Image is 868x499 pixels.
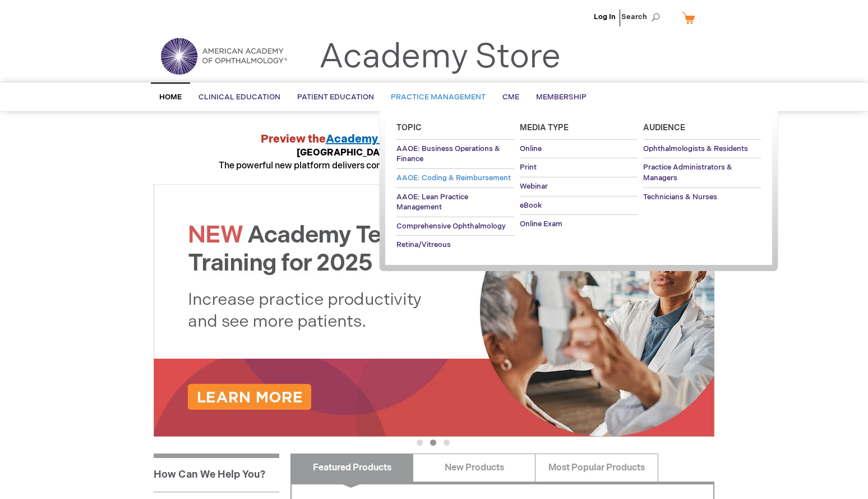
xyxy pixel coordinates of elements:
[413,454,535,482] a: New Products
[520,201,542,210] span: eBook
[396,144,500,164] span: AAOE: Business Operations & Finance
[621,6,664,28] span: Search
[396,222,506,231] span: Comprehensive Ophthalmology
[535,454,658,482] a: Most Popular Products
[396,173,511,182] span: AAOE: Coding & Reimbursement
[520,182,548,191] span: Webinar
[643,144,748,153] span: Ophthalmologists & Residents
[444,440,450,446] button: 3 of 3
[159,93,182,102] span: Home
[154,454,279,492] h1: How Can We Help You?
[643,163,732,182] span: Practice Administrators & Managers
[520,123,569,132] span: Media Type
[520,219,562,228] span: Online Exam
[391,93,486,102] span: Practice Management
[297,148,571,158] strong: [GEOGRAPHIC_DATA], Hall WB1, Booth 2761, [DATE] 10:30 a.m.
[520,163,537,172] span: Print
[326,132,538,146] a: Academy Technician Training Platform
[290,454,413,482] a: Featured Products
[261,132,608,146] strong: Preview the at AAO 2025
[643,123,685,132] span: Audience
[396,123,422,132] span: Topic
[520,144,542,153] span: Online
[198,93,280,102] span: Clinical Education
[536,93,587,102] span: Membership
[643,193,717,202] span: Technicians & Nurses
[396,193,468,212] span: AAOE: Lean Practice Management
[430,440,436,446] button: 2 of 3
[319,37,561,77] a: Academy Store
[502,93,519,102] span: CME
[594,12,616,21] a: Log In
[297,93,374,102] span: Patient Education
[417,440,423,446] button: 1 of 3
[396,240,451,249] span: Retina/Vitreous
